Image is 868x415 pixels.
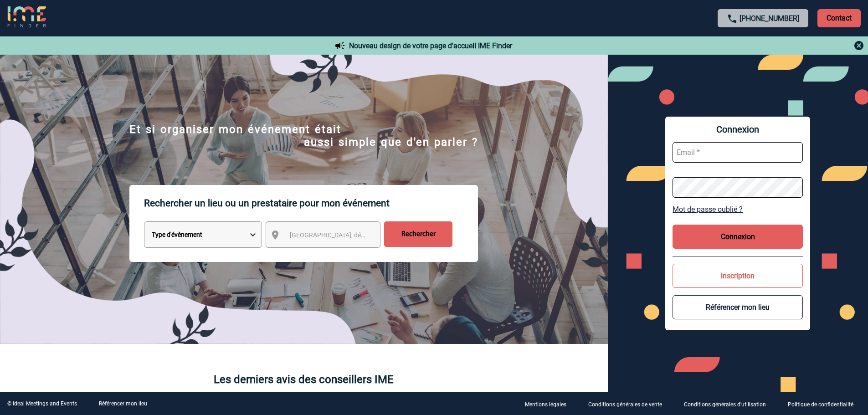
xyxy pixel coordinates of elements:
p: Contact [817,9,861,27]
div: © Ideal Meetings and Events [7,400,77,407]
img: call-24-px.png [727,13,738,24]
p: Conditions générales de vente [588,401,662,408]
button: Référencer mon lieu [673,295,803,319]
a: Politique de confidentialité [781,400,868,408]
p: Mentions légales [525,401,566,408]
p: Conditions générales d'utilisation [684,401,766,408]
span: Connexion [673,124,803,135]
input: Email * [673,142,803,163]
span: [GEOGRAPHIC_DATA], département, région... [290,231,416,239]
a: Référencer mon lieu [99,400,147,407]
p: Rechercher un lieu ou un prestataire pour mon événement [144,185,478,221]
a: [PHONE_NUMBER] [740,14,799,23]
button: Connexion [673,225,803,249]
button: Inscription [673,264,803,288]
p: Politique de confidentialité [788,401,853,408]
a: Conditions générales de vente [581,400,677,408]
a: Mot de passe oublié ? [673,205,803,214]
a: Mentions légales [518,400,581,408]
input: Rechercher [384,221,452,247]
a: Conditions générales d'utilisation [677,400,781,408]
